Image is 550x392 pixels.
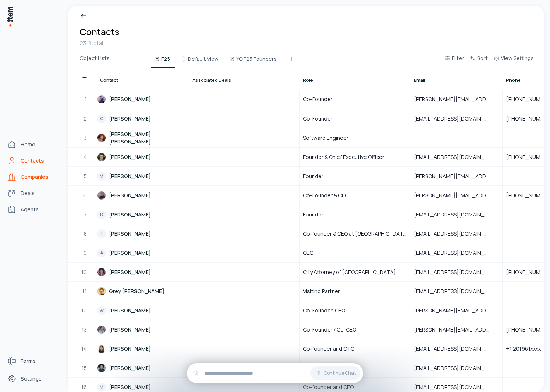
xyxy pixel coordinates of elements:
span: [EMAIL_ADDRESS][DOMAIN_NAME] [414,249,499,257]
div: T [97,229,106,238]
span: 13 [82,326,87,333]
span: Role [303,77,313,83]
button: Sort [467,54,491,67]
a: [PERSON_NAME] [97,263,188,281]
span: Settings [21,375,42,382]
h1: Contacts [80,26,119,38]
a: Breadcrumb [80,12,117,20]
a: Home [4,137,61,152]
span: 8 [84,230,87,237]
span: 15 [82,364,87,372]
span: Home [21,141,35,148]
span: [EMAIL_ADDRESS][DOMAIN_NAME] [414,153,499,161]
span: 10 [81,268,87,276]
a: Agents [4,202,61,217]
div: Continue Chat [187,363,363,383]
a: [PERSON_NAME] [97,340,188,358]
a: [PERSON_NAME] [97,359,188,377]
span: Software Engineer [303,134,348,142]
span: Contact [100,77,118,83]
a: Grey [PERSON_NAME] [97,282,188,300]
a: [PERSON_NAME] [97,90,188,108]
span: [EMAIL_ADDRESS][DOMAIN_NAME] [414,384,499,391]
span: Co-founder and CTO [303,345,354,353]
button: Default View [178,55,223,68]
a: A[PERSON_NAME] [97,244,188,262]
span: Co-founder and CEO [303,384,354,391]
a: Contacts [4,153,61,168]
span: [EMAIL_ADDRESS][DOMAIN_NAME] [414,211,499,218]
span: 3 [84,134,87,142]
a: M[PERSON_NAME] [97,167,188,185]
span: Forms [21,357,36,365]
span: [EMAIL_ADDRESS][DOMAIN_NAME] [414,345,499,353]
span: Co-Founder, CEO [303,307,345,314]
span: Filter [452,55,464,62]
a: [PERSON_NAME] [97,148,188,166]
p: Breadcrumb [87,12,117,20]
img: Adam Kang [97,325,106,334]
span: +1 201961xxxx [506,345,550,353]
div: D [97,210,106,219]
button: YC F25 Founders [226,55,281,68]
a: D[PERSON_NAME] [97,205,188,223]
img: Chintan Parikh [97,95,106,104]
span: [PERSON_NAME][EMAIL_ADDRESS][DOMAIN_NAME] [414,173,499,180]
img: Nikhil Agrawal [97,364,106,372]
span: Co-Founder & CEO [303,192,348,199]
img: Item Brain Logo [6,6,13,27]
span: Phone [506,77,521,83]
button: View Settings [491,54,537,67]
span: Founder [303,211,323,218]
span: Co-founder & CEO at [GEOGRAPHIC_DATA] [303,230,407,237]
span: 4 [83,153,87,161]
span: [PERSON_NAME][EMAIL_ADDRESS][DOMAIN_NAME] [414,326,499,333]
span: View Settings [501,55,534,62]
span: 7 [84,211,87,218]
a: Settings [4,371,61,386]
div: M [97,383,106,392]
button: F25 [151,55,175,68]
a: C[PERSON_NAME] [97,110,188,128]
span: [PERSON_NAME][EMAIL_ADDRESS][DOMAIN_NAME] [414,307,499,314]
img: David Chiu [97,268,106,277]
span: Visiting Partner [303,288,340,295]
span: Co-Founder / Co-CEO [303,326,356,333]
span: Companies [21,173,48,181]
div: A [97,249,106,257]
div: M [97,172,106,181]
span: 1 [85,96,87,103]
span: [EMAIL_ADDRESS][DOMAIN_NAME] [414,230,499,237]
span: [EMAIL_ADDRESS][DOMAIN_NAME] [414,115,499,122]
a: T[PERSON_NAME] [97,225,188,243]
span: [EMAIL_ADDRESS][DOMAIN_NAME] [414,364,499,372]
span: [PERSON_NAME][EMAIL_ADDRESS][PERSON_NAME] [414,192,499,199]
span: Contacts [21,157,44,164]
img: Grey Baker [97,287,106,296]
span: Continue Chat [324,370,356,376]
span: Associated Deals [192,77,231,83]
div: C [97,114,106,123]
img: Antonio L. López Marín [97,133,106,142]
span: [EMAIL_ADDRESS][DOMAIN_NAME] [414,268,499,276]
span: Sort [477,55,488,62]
span: Founder [303,173,323,180]
span: 2 [83,115,87,122]
a: W[PERSON_NAME] [97,301,188,319]
span: 9 [83,249,87,257]
span: [PERSON_NAME][EMAIL_ADDRESS][DOMAIN_NAME] [414,96,499,103]
a: Companies [4,170,61,184]
span: 14 [81,345,87,353]
span: 16 [81,384,87,391]
span: Founder & Chief Executive Officer [303,153,384,161]
span: 5 [84,173,87,180]
span: Agents [21,206,39,213]
span: Deals [21,190,35,197]
span: 12 [81,307,87,314]
div: W [97,306,106,315]
span: 11 [82,288,87,295]
span: Co-Founder [303,115,333,122]
span: [EMAIL_ADDRESS][DOMAIN_NAME] [414,288,499,295]
img: Stefan Schaff [97,191,106,200]
div: 2318 total [80,39,119,47]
